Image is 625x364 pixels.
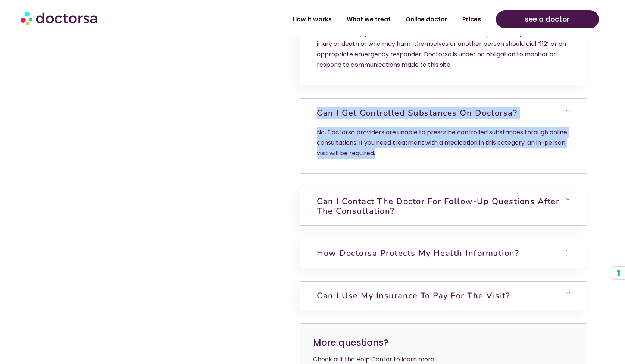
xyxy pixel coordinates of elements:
a: Prices [455,11,488,28]
p: No, Doctorsa providers are unable to prescribe controlled substances through online consultations... [317,127,570,159]
div: Can I get controlled substances on Doctorsa? [300,127,587,173]
h6: Can I contact the doctor for follow-up questions after the consultation? [300,187,587,226]
a: Can I contact the doctor for follow-up questions after the consultation? [317,196,559,217]
a: What we treat [339,11,398,28]
h6: How Doctorsa protects my health information? [300,239,587,267]
a: How Doctorsa protects my health information? [317,248,519,259]
button: Your consent preferences for tracking technologies [612,267,625,279]
a: see a doctor [496,10,599,28]
h3: More questions? [313,337,574,349]
a: Online doctor [398,11,455,28]
h6: Can I get controlled substances on Doctorsa? [300,99,587,127]
span: see a doctor [525,13,570,25]
p: and any person who is aware of or believes that a person may be at risk of injury or death or who... [317,18,570,70]
a: Can I use my insurance to pay for the visit? [317,290,510,301]
div: Is Doctorsa for Life-Threatening Conditions? [300,18,587,85]
h6: Can I use my insurance to pay for the visit? [300,282,587,310]
a: How it works [285,11,339,28]
a: Can I get controlled substances on Doctorsa? [317,107,517,119]
nav: Menu [163,11,488,28]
